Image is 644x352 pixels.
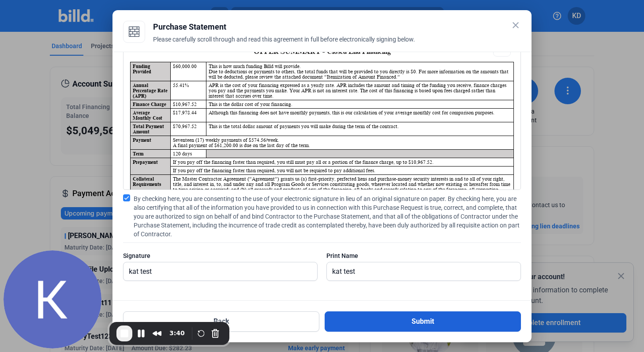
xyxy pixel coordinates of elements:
td: 120 days [170,149,206,158]
td: This is how much funding Billd will provide. Due to deductions or payments to others, the total f... [206,62,513,81]
strong: Average Monthly Cost [133,110,162,121]
input: Print Name [327,262,511,280]
button: Back [123,311,319,332]
span: By checking here, you are consenting to the use of your electronic signature in lieu of an origin... [134,194,521,238]
td: $17,978.44 [170,108,206,122]
input: Signature [124,262,307,280]
td: This is the dollar cost of your financing. [206,100,513,108]
strong: Payment [133,137,151,143]
button: Submit [325,311,521,332]
div: Signature [123,251,318,260]
td: This is the total dollar amount of payments you will make during the term of the contract. [206,122,513,136]
td: If you pay off the financing faster than required, you still must pay all or a portion of the fin... [170,158,513,166]
strong: Term [133,151,143,156]
td: APR is the cost of your financing expressed as a yearly rate. APR includes the amount and timing ... [206,81,513,100]
td: $60,000.00 [170,62,206,81]
div: Please carefully scroll through and read this agreement in full before electronically signing below. [153,35,521,54]
td: $70,967.52 [170,122,206,136]
td: Although this financing does not have monthly payments, this is our calculation of your average m... [206,108,513,122]
td: $10,967.52 [170,100,206,108]
td: The Master Contractor Agreement (“Agreement”) grants us (a) first-priority, perfected liens and p... [170,174,513,204]
strong: Funding Provided [133,64,151,74]
strong: Finance Charge [133,102,166,107]
div: Purchase Statement [153,21,521,33]
td: 55.41% [170,81,206,100]
div: Print Name [326,251,521,260]
strong: Collateral Requirements [133,176,161,187]
strong: Total Payment Amount [133,124,164,134]
strong: Prepayment [133,159,158,165]
td: seventeen (17) weekly payments of $574.56/week. A final payment of $61,200.00 is due on the last ... [170,136,513,149]
td: If you pay off the financing faster than required, you will not be required to pay additional fees. [170,166,513,174]
h2: OFFER SUMMARY - Closed End Financing [130,47,514,56]
strong: Annual Percentage Rate (APR) [133,83,168,98]
mat-icon: close [510,20,521,30]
